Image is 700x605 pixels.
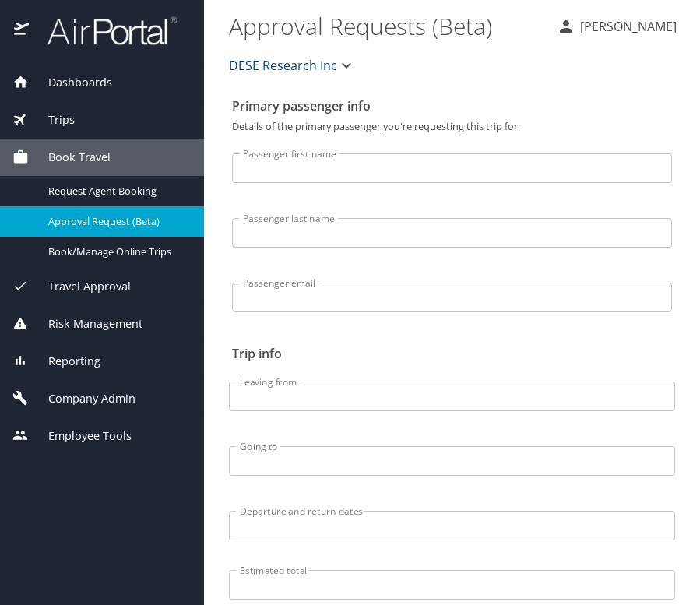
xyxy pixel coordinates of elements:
[29,390,135,407] span: Company Admin
[30,16,177,46] img: airportal-logo.png
[29,315,142,332] span: Risk Management
[232,121,672,132] p: Details of the primary passenger you're requesting this trip for
[575,17,677,36] p: [PERSON_NAME]
[29,111,75,128] span: Trips
[232,341,672,366] h2: Trip info
[229,55,337,76] span: DESE Research Inc
[223,50,362,81] button: DESE Research Inc
[29,353,100,370] span: Reporting
[14,16,30,46] img: icon-airportal.png
[229,2,544,50] h1: Approval Requests (Beta)
[48,214,185,229] span: Approval Request (Beta)
[48,244,185,259] span: Book/Manage Online Trips
[232,93,672,118] h2: Primary passenger info
[29,149,111,166] span: Book Travel
[551,12,683,40] button: [PERSON_NAME]
[48,184,185,199] span: Request Agent Booking
[29,278,131,295] span: Travel Approval
[29,74,112,91] span: Dashboards
[29,427,132,445] span: Employee Tools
